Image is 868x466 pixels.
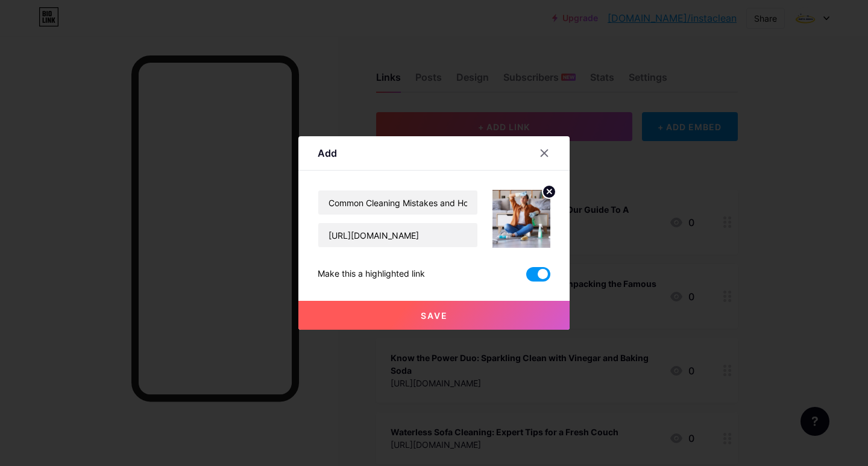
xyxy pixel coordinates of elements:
input: Title [318,190,477,215]
span: Save [421,310,448,321]
div: Make this a highlighted link [318,267,425,282]
img: link_thumbnail [492,190,550,248]
div: Add [318,146,337,160]
input: URL [318,223,477,247]
button: Save [298,301,570,330]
